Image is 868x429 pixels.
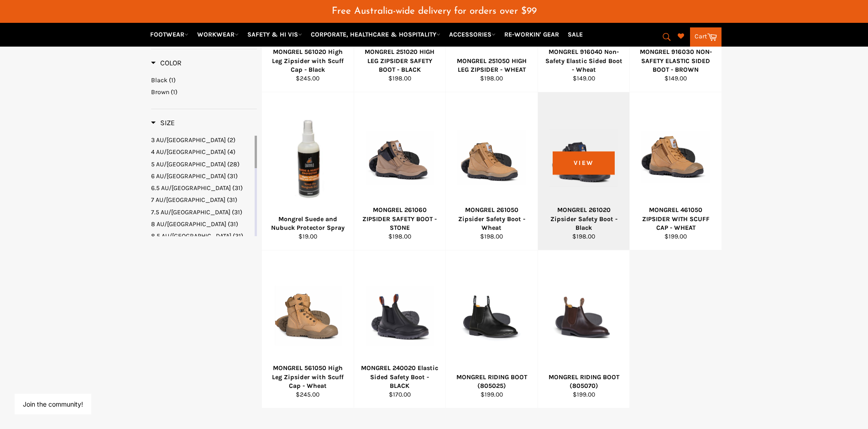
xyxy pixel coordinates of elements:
[227,136,235,144] span: (2)
[151,172,226,180] span: 6 AU/[GEOGRAPHIC_DATA]
[360,206,440,232] div: MONGREL 261060 ZIPSIDER SAFETY BOOT - STONE
[360,364,440,390] div: MONGREL 240020 Elastic Sided Safety Boot - BLACK
[151,160,253,169] a: 5 AU/UK
[227,196,237,204] span: (31)
[151,76,167,84] span: Black
[501,26,563,42] a: RE-WORKIN' GEAR
[23,400,83,408] button: Join the community!
[151,136,253,144] a: 3 AU/UK
[452,373,532,391] div: MONGREL RIDING BOOT (805025)
[544,48,624,74] div: MONGREL 916040 Non-Safety Elastic Sided Boot - Wheat
[445,26,499,42] a: ACCESSORIES
[636,206,716,232] div: MONGREL 461050 ZIPSIDER WITH SCUFF CAP - WHEAT
[151,232,253,240] a: 8.5 AU/UK
[636,48,716,74] div: MONGREL 916030 NON-SAFETY ELASTIC SIDED BOOT - BROWN
[544,373,624,391] div: MONGREL RIDING BOOT (805070)
[307,26,444,42] a: CORPORATE, HEALTHCARE & HOSPITALITY
[690,27,722,47] a: Cart
[233,232,243,240] span: (31)
[354,92,446,250] a: MONGREL 261060 ZIPSIDER SAFETY BOOT - STONEMONGREL 261060 ZIPSIDER SAFETY BOOT - STONE$198.00
[151,76,257,85] a: Black
[193,26,242,42] a: WORKWEAR
[146,26,192,42] a: FOOTWEAR
[151,232,231,240] span: 8.5 AU/[GEOGRAPHIC_DATA]
[227,172,238,180] span: (31)
[151,196,225,204] span: 7 AU/[GEOGRAPHIC_DATA]
[445,92,538,250] a: MONGREL 261050 Zipsider Safety Boot - WheatMONGREL 261050 Zipsider Safety Boot - Wheat$198.00
[169,76,176,84] span: (1)
[151,208,230,216] span: 7.5 AU/[GEOGRAPHIC_DATA]
[151,58,182,67] span: Color
[151,196,253,204] a: 7 AU/UK
[227,148,235,156] span: (4)
[151,88,257,96] a: Brown
[151,208,253,217] a: 7.5 AU/UK
[171,88,178,96] span: (1)
[151,172,253,180] a: 6 AU/UK
[232,208,242,216] span: (31)
[151,118,175,127] h3: Size
[332,6,537,16] span: Free Australia-wide delivery for orders over $99
[564,26,586,42] a: SALE
[151,184,253,192] a: 6.5 AU/UK
[244,26,306,42] a: SAFETY & HI VIS
[452,57,532,74] div: MONGREL 251050 HIGH LEG ZIPSIDER - WHEAT
[268,215,348,233] div: Mongrel Suede and Nubuck Protector Spray
[151,160,226,168] span: 5 AU/[GEOGRAPHIC_DATA]
[268,364,348,390] div: MONGREL 561050 High Leg Zipsider with Scuff Cap - Wheat
[151,148,253,156] a: 4 AU/UK
[151,118,175,127] span: Size
[261,92,354,250] a: Mongrel Suede and Nubuck Protector SprayMongrel Suede and Nubuck Protector Spray$19.00
[544,206,624,232] div: MONGREL 261020 Zipsider Safety Boot - Black
[151,148,226,156] span: 4 AU/[GEOGRAPHIC_DATA]
[151,220,226,228] span: 8 AU/[GEOGRAPHIC_DATA]
[151,88,169,96] span: Brown
[538,92,630,250] a: MONGREL 261020 Zipsider Safety Boot - BlackMONGREL 261020 Zipsider Safety Boot - Black$198.00View
[445,250,538,408] a: MONGREL RIDING BOOT (805025)MONGREL RIDING BOOT (805025)$199.00
[232,184,243,192] span: (31)
[227,160,240,168] span: (28)
[151,184,231,192] span: 6.5 AU/[GEOGRAPHIC_DATA]
[354,250,446,408] a: MONGREL 240020 Elastic Sided Safety Boot - BLACKMONGREL 240020 Elastic Sided Safety Boot - BLACK$...
[228,220,238,228] span: (31)
[360,48,440,74] div: MONGREL 251020 HIGH LEG ZIPSIDER SAFETY BOOT - BLACK
[538,250,630,408] a: MONGREL RIDING BOOT (805070)MONGREL RIDING BOOT (805070)$199.00
[151,220,253,228] a: 8 AU/UK
[151,58,182,68] h3: Color
[151,136,226,144] span: 3 AU/[GEOGRAPHIC_DATA]
[268,48,348,74] div: MONGREL 561020 High Leg Zipsider with Scuff Cap - Black
[261,250,354,408] a: MONGREL 561050 High Leg Zipsider with Scuff Cap - WheatMONGREL 561050 High Leg Zipsider with Scuf...
[629,92,722,250] a: MONGREL 461050 ZIPSIDER WITH SCUFF CAP - WHEATMONGREL 461050 ZIPSIDER WITH SCUFF CAP - WHEAT$199.00
[452,206,532,232] div: MONGREL 261050 Zipsider Safety Boot - Wheat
